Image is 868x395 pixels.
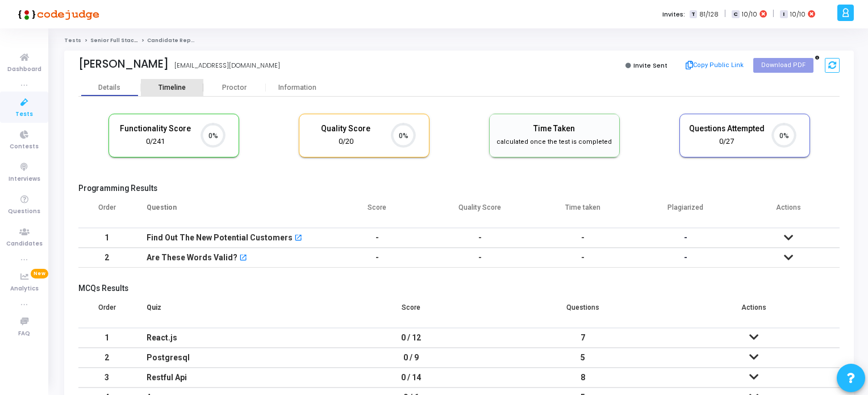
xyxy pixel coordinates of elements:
[8,207,40,217] span: Questions
[239,255,247,263] mat-icon: open_in_new
[325,328,497,348] td: 0 / 12
[497,368,669,388] td: 8
[742,10,757,19] span: 10/10
[14,3,99,26] img: logo
[6,239,43,249] span: Candidates
[10,284,39,294] span: Analytics
[158,84,186,92] div: Timeline
[325,368,497,388] td: 0 / 14
[174,61,280,70] div: [EMAIL_ADDRESS][DOMAIN_NAME]
[325,296,497,328] th: Score
[780,10,787,19] span: I
[688,136,765,147] div: 0/27
[753,58,813,73] button: Download PDF
[78,348,135,368] td: 2
[147,228,293,247] div: Find Out The New Potential Customers
[668,296,840,328] th: Actions
[682,57,748,74] button: Copy Public Link
[118,136,194,147] div: 0/241
[78,368,135,388] td: 3
[732,10,739,19] span: C
[790,10,806,19] span: 10/10
[428,248,531,268] td: -
[18,329,30,339] span: FAQ
[78,296,135,328] th: Order
[90,37,169,44] a: Senior Full Stack Developer
[78,57,169,70] div: [PERSON_NAME]
[662,10,685,19] label: Invites:
[497,348,669,368] td: 5
[78,184,840,193] h5: Programming Results
[147,37,199,44] span: Candidate Report
[15,110,33,119] span: Tests
[147,368,314,387] div: Restful Api
[325,228,428,248] td: -
[78,328,135,348] td: 1
[428,228,531,248] td: -
[494,124,614,134] h5: Time Taken
[98,84,120,92] div: Details
[688,124,765,134] h5: Questions Attempted
[496,138,612,145] span: calculated once the test is completed
[684,253,687,262] span: -
[690,10,697,19] span: T
[531,196,634,228] th: Time taken
[64,37,81,44] a: Tests
[118,124,194,134] h5: Functionality Score
[147,348,314,367] div: Postgresql
[147,329,314,347] div: React.js
[724,8,726,20] span: |
[64,37,854,44] nav: breadcrumb
[78,284,840,293] h5: MCQs Results
[634,196,737,228] th: Plagiarized
[10,142,39,152] span: Contests
[497,296,669,328] th: Questions
[135,296,325,328] th: Quiz
[78,196,135,228] th: Order
[531,228,634,248] td: -
[135,196,325,228] th: Question
[203,84,266,92] div: Proctor
[325,348,497,368] td: 0 / 9
[684,233,687,242] span: -
[308,124,384,134] h5: Quality Score
[78,248,135,268] td: 2
[773,8,774,20] span: |
[325,248,428,268] td: -
[633,61,667,70] span: Invite Sent
[737,196,840,228] th: Actions
[9,174,40,184] span: Interviews
[428,196,531,228] th: Quality Score
[266,84,328,92] div: Information
[531,248,634,268] td: -
[308,136,384,147] div: 0/20
[497,328,669,348] td: 7
[325,196,428,228] th: Score
[699,10,719,19] span: 81/128
[147,248,237,267] div: Are These Words Valid?
[78,228,135,248] td: 1
[31,269,48,278] span: New
[294,235,302,243] mat-icon: open_in_new
[7,65,41,74] span: Dashboard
